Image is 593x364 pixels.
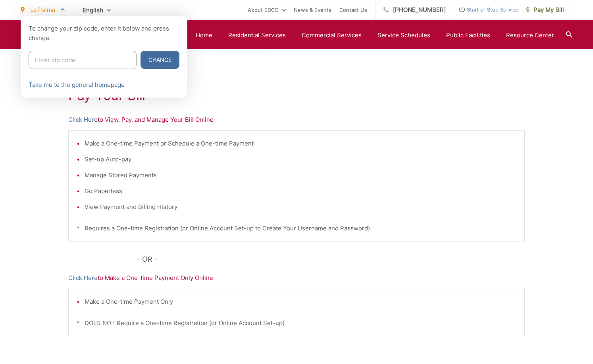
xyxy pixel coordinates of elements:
a: About EDCO [248,5,286,15]
a: Take me to the general homepage [29,80,125,90]
span: La Palma [30,6,55,13]
span: English [77,3,117,17]
a: Contact Us [339,5,367,15]
button: Change [141,51,179,69]
p: To change your zip code, enter it below and press change. [29,24,179,43]
input: Enter zip code [29,51,137,69]
a: News & Events [294,5,331,15]
span: Pay My Bill [526,5,564,15]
